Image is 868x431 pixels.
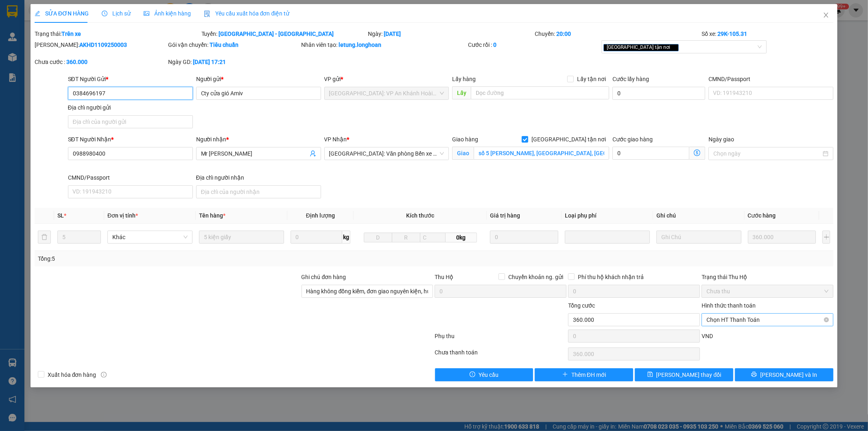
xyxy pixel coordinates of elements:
th: Loại phụ phí [562,208,653,224]
input: Ngày giao [713,149,821,158]
div: Người gửi [196,75,321,84]
span: save [647,372,653,378]
span: picture [144,11,149,16]
b: [DATE] 17:21 [193,59,226,65]
input: Địa chỉ của người gửi [68,115,193,128]
span: 0kg [446,233,477,242]
input: Địa chỉ của người nhận [196,185,321,198]
button: plusThêm ĐH mới [535,368,633,381]
input: D [364,233,392,242]
span: SL [57,212,64,219]
b: [GEOGRAPHIC_DATA] - [GEOGRAPHIC_DATA] [219,31,334,37]
span: Đơn vị tính [107,212,138,219]
span: Chọn HT Thanh Toán [706,314,829,326]
label: Ghi chú đơn hàng [302,274,346,280]
button: save[PERSON_NAME] thay đổi [635,368,733,381]
div: CMND/Passport [708,75,833,84]
span: [GEOGRAPHIC_DATA] tận nơi [603,44,679,51]
span: Giá trị hàng [490,212,520,219]
input: Cước giao hàng [612,147,689,160]
div: Trạng thái: [34,29,201,38]
div: Địa chỉ người gửi [68,103,193,112]
button: delete [38,231,51,244]
input: R [392,233,420,242]
b: 29K-105.31 [717,31,747,37]
b: [DATE] [384,31,401,37]
span: Hải Phòng: Văn phòng Bến xe Thượng Lý [329,147,444,160]
input: C [420,233,446,242]
label: Cước giao hàng [612,136,653,143]
div: [PERSON_NAME]: [35,40,166,49]
div: VP gửi [324,75,449,84]
div: Ngày: [367,29,534,38]
span: Tên hàng [199,212,225,219]
button: Close [815,4,837,27]
div: SĐT Người Gửi [68,75,193,84]
div: Gói vận chuyển: [168,40,300,49]
span: Lấy hàng [452,76,476,82]
span: info-circle [101,372,107,378]
span: close [671,45,676,49]
label: Ngày giao [708,136,734,143]
span: printer [751,372,757,378]
span: Thu Hộ [435,274,453,280]
span: [GEOGRAPHIC_DATA] tận nơi [528,135,609,144]
span: VP Nhận [324,136,347,143]
b: letung.longhoan [339,42,382,48]
div: Ngày GD: [168,57,300,66]
span: Yêu cầu [479,370,498,379]
span: SỬA ĐƠN HÀNG [35,10,89,17]
input: VD: Bàn, Ghế [199,231,284,244]
img: icon [204,11,210,17]
span: Thêm ĐH mới [571,370,606,379]
span: close-circle [824,317,829,322]
input: 0 [490,231,558,244]
input: 0 [748,231,816,244]
b: 0 [493,42,496,48]
span: VND [702,333,713,339]
span: exclamation-circle [470,372,475,378]
span: Lịch sử [102,10,131,17]
div: Chuyến: [534,29,701,38]
span: plus [562,372,568,378]
span: Giao [452,147,474,160]
div: Số xe: [701,29,834,38]
input: Ghi Chú [656,231,741,244]
input: Dọc đường [471,86,609,99]
button: printer[PERSON_NAME] và In [735,368,833,381]
b: AKHD1109250003 [79,42,127,48]
span: clock-circle [102,11,107,16]
div: Tuyến: [201,29,367,38]
input: Giao tận nơi [474,147,609,160]
input: Ghi chú đơn hàng [302,285,433,298]
label: Hình thức thanh toán [702,302,756,309]
span: Cước hàng [748,212,776,219]
div: CMND/Passport [68,173,193,182]
span: Hà Nội: VP An Khánh Hoài Đức [329,87,444,99]
div: Tổng: 5 [38,254,335,263]
b: Tiêu chuẩn [210,42,238,48]
div: Chưa cước : [35,57,166,66]
span: Xuất hóa đơn hàng [44,370,100,379]
div: Người nhận [196,135,321,144]
div: Phụ thu [434,332,568,346]
span: close [823,12,829,18]
b: 360.000 [66,59,87,65]
div: Trạng thái Thu Hộ [702,273,833,281]
div: SĐT Người Nhận [68,135,193,144]
span: Lấy [452,86,471,99]
b: Trên xe [61,31,81,37]
span: [PERSON_NAME] thay đổi [656,370,722,379]
span: edit [35,11,40,16]
span: Định lượng [306,212,335,219]
div: Chưa thanh toán [434,348,568,362]
span: Tổng cước [568,302,595,309]
span: kg [342,231,350,244]
span: Kích thước [406,212,434,219]
label: Cước lấy hàng [612,76,649,82]
button: plus [822,231,830,244]
div: Cước rồi : [468,40,600,49]
span: Ảnh kiện hàng [144,10,191,17]
button: exclamation-circleYêu cầu [435,368,533,381]
span: dollar-circle [694,150,700,156]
